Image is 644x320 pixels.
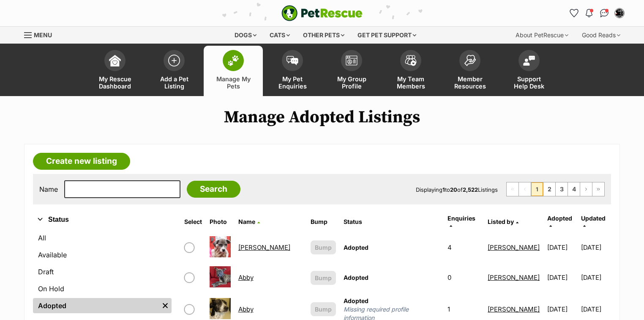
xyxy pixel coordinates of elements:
[568,182,580,196] a: Page 4
[315,305,332,314] span: Bump
[510,75,548,90] span: Support Help Desk
[39,185,58,193] label: Name
[444,263,483,292] td: 0
[510,27,574,44] div: About PetRescue
[33,281,172,296] a: On Hold
[346,55,357,66] img: group-profile-icon-3fa3cf56718a62981997c0bc7e787c4b2cf8bcc04b72c1350f741eb67cf2f40e.svg
[581,233,610,262] td: [DATE]
[238,273,254,281] a: Abby
[592,182,604,196] a: Last page
[344,274,368,281] span: Adopted
[187,181,240,198] input: Search
[582,6,596,20] button: Notifications
[488,305,540,313] a: [PERSON_NAME]
[556,182,568,196] a: Page 3
[307,212,339,232] th: Bump
[615,9,624,17] img: Deanna Walton profile pic
[598,6,611,20] a: Conversations
[543,182,555,196] a: Page 2
[547,215,572,229] a: Adopted
[519,182,531,196] span: Previous page
[155,75,193,90] span: Add a Pet Listing
[227,55,239,66] img: manage-my-pets-icon-02211641906a0b7f246fdf0571729dbe1e7629f14944591b6c1af311fb30b64b.svg
[315,273,332,282] span: Bump
[33,298,159,313] a: Adopted
[444,233,483,262] td: 4
[33,230,172,246] a: All
[544,263,580,292] td: [DATE]
[34,31,52,39] span: Menu
[488,218,514,225] span: Listed by
[344,297,368,304] span: Adopted
[488,273,540,281] a: [PERSON_NAME]
[229,27,262,44] div: Dogs
[586,9,592,17] img: notifications-46538b983faf8c2785f20acdc204bb7945ddae34d4c08c2a6579f10ce5e182be.svg
[281,5,363,21] img: logo-e224e6f780fb5917bec1dbf3a21bbac754714ae5b6737aabdf751b685950b380.svg
[238,218,260,225] a: Name
[24,27,58,42] a: Menu
[442,186,445,193] strong: 1
[581,215,606,222] span: Updated
[381,46,440,96] a: My Team Members
[463,186,478,193] strong: 2,522
[168,55,180,66] img: add-pet-listing-icon-0afa8454b4691262ce3f59096e99ab1cd57d4a30225e0717b998d2c9b9846f56.svg
[448,215,475,229] a: Enquiries
[531,182,543,196] span: Page 1
[322,46,381,96] a: My Group Profile
[581,263,610,292] td: [DATE]
[600,9,609,17] img: chat-41dd97257d64d25036548639549fe6c8038ab92f7586957e7f3b1b290dea8141.svg
[315,243,332,252] span: Bump
[352,27,422,44] div: Get pet support
[311,302,336,316] button: Bump
[544,233,580,262] td: [DATE]
[238,305,254,313] a: Abby
[181,212,205,232] th: Select
[145,46,204,96] a: Add a Pet Listing
[613,6,626,20] button: My account
[440,46,499,96] a: Member Resources
[567,6,626,20] ul: Account quick links
[523,55,535,66] img: help-desk-icon-fdf02630f3aa405de69fd3d07c3f3aa587a6932b1a1747fa1d2bba05be0121f9.svg
[159,298,172,313] a: Remove filter
[344,244,368,251] span: Adopted
[311,271,336,285] button: Bump
[547,215,572,222] span: Adopted
[392,75,430,90] span: My Team Members
[405,55,417,66] img: team-members-icon-5396bd8760b3fe7c0b43da4ab00e1e3bb1a5d9ba89233759b79545d2d3fc5d0d.svg
[264,27,296,44] div: Cats
[206,212,234,232] th: Photo
[33,153,130,170] a: Create new listing
[33,264,172,279] a: Draft
[263,46,322,96] a: My Pet Enquiries
[85,46,145,96] a: My Rescue Dashboard
[287,56,298,65] img: pet-enquiries-icon-7e3ad2cf08bfb03b45e93fb7055b45f3efa6380592205ae92323e6603595dc1f.svg
[33,247,172,262] a: Available
[340,212,444,232] th: Status
[507,182,518,196] span: First page
[576,27,626,44] div: Good Reads
[464,55,476,66] img: member-resources-icon-8e73f808a243e03378d46382f2149f9095a855e16c252ad45f914b54edf8863c.svg
[33,214,172,225] button: Status
[214,75,252,90] span: Manage My Pets
[416,186,498,193] span: Displaying to of Listings
[450,186,457,193] strong: 20
[333,75,371,90] span: My Group Profile
[204,46,263,96] a: Manage My Pets
[210,298,231,319] img: Abby
[581,215,606,229] a: Updated
[238,218,255,225] span: Name
[273,75,311,90] span: My Pet Enquiries
[297,27,350,44] div: Other pets
[448,215,475,222] span: translation missing: en.admin.listings.index.attributes.enquiries
[311,240,336,254] button: Bump
[210,236,231,257] img: Aanya
[96,75,134,90] span: My Rescue Dashboard
[109,55,121,66] img: dashboard-icon-eb2f2d2d3e046f16d808141f083e7271f6b2e854fb5c12c21221c1fb7104beca.svg
[238,243,290,251] a: [PERSON_NAME]
[580,182,592,196] a: Next page
[506,182,605,196] nav: Pagination
[451,75,489,90] span: Member Resources
[488,218,518,225] a: Listed by
[488,243,540,251] a: [PERSON_NAME]
[499,46,559,96] a: Support Help Desk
